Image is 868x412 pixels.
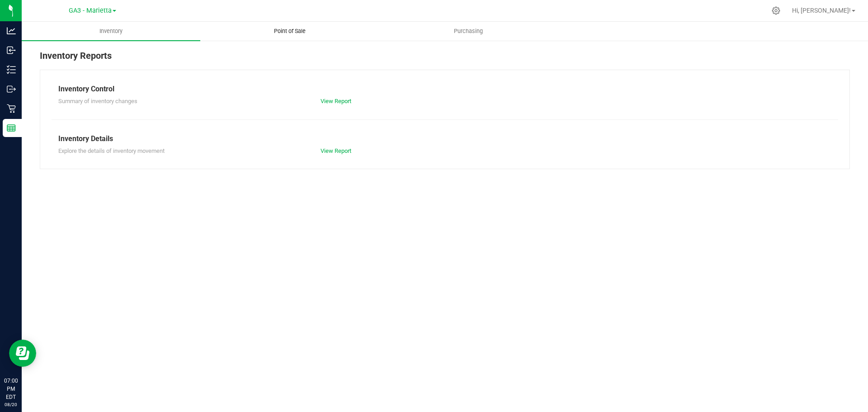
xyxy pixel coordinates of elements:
div: Manage settings [770,6,782,15]
p: 07:00 PM EDT [4,377,18,401]
div: Inventory Control [58,84,831,95]
span: Summary of inventory changes [58,98,137,104]
a: Purchasing [379,22,557,41]
inline-svg: Outbound [7,85,16,94]
inline-svg: Retail [7,104,16,113]
a: Inventory [22,22,200,41]
inline-svg: Reports [7,123,16,133]
span: Explore the details of inventory movement [58,147,165,154]
a: View Report [321,98,351,104]
a: Point of Sale [200,22,379,41]
iframe: Resource center [9,340,36,367]
inline-svg: Inventory [7,65,16,74]
p: 08/20 [4,401,18,408]
inline-svg: Analytics [7,26,16,35]
inline-svg: Inbound [7,46,16,55]
span: Inventory [87,27,135,35]
span: GA3 - Marietta [69,7,112,14]
span: Purchasing [442,27,495,35]
div: Inventory Reports [40,49,850,70]
span: Point of Sale [262,27,318,35]
div: Inventory Details [58,133,831,144]
a: View Report [321,147,351,154]
span: Hi, [PERSON_NAME]! [792,7,851,14]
